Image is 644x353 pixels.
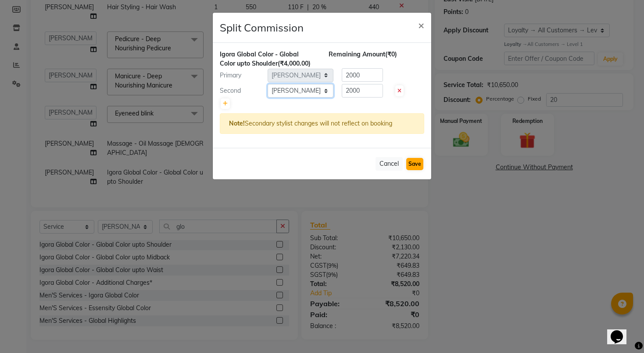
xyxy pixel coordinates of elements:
[220,20,304,35] h4: Split Commission
[376,157,403,171] button: Cancel
[278,59,311,67] span: (₹4,000.00)
[329,50,385,58] span: Remaining Amount
[213,86,268,95] div: Second
[220,50,299,67] span: Igora Global Color - Global Color upto Shoulder
[418,18,424,31] span: ×
[411,13,431,37] button: Close
[229,119,245,127] strong: Note!
[220,113,424,134] div: Secondary stylist changes will not reflect on booking
[607,318,635,344] iframe: chat widget
[385,50,397,58] span: (₹0)
[406,158,423,170] button: Save
[213,71,268,80] div: Primary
